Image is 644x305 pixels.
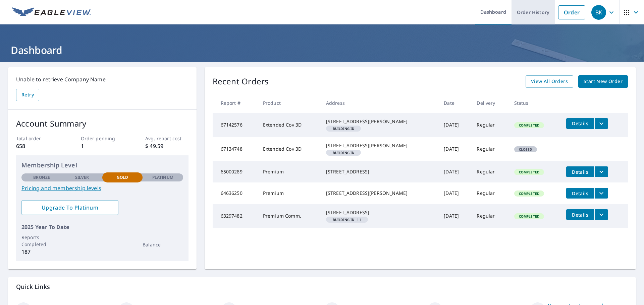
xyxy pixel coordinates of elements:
td: Regular [471,137,508,161]
td: [DATE] [438,204,471,228]
p: Reports Completed [21,234,62,248]
th: Report # [213,93,258,113]
em: Building ID [333,151,355,154]
div: [STREET_ADDRESS][PERSON_NAME] [326,190,433,197]
p: Gold [117,174,128,180]
img: EV Logo [12,7,91,17]
span: View All Orders [531,77,568,86]
th: Date [438,93,471,113]
a: Start New Order [578,75,628,88]
th: Delivery [471,93,508,113]
td: 63297482 [213,204,258,228]
button: filesDropdownBtn-65000289 [594,166,608,177]
em: Building ID [333,127,355,130]
span: Details [570,169,590,175]
td: [DATE] [438,161,471,182]
span: 11 [329,218,365,221]
p: Account Summary [16,118,189,130]
a: View All Orders [526,75,573,88]
button: Retry [16,89,39,101]
a: Order [558,5,585,19]
td: Premium [258,161,321,182]
p: 658 [16,142,59,150]
button: detailsBtn-67142576 [566,118,594,129]
div: [STREET_ADDRESS][PERSON_NAME] [326,142,433,149]
span: Completed [515,191,543,196]
span: Retry [21,91,34,99]
a: Upgrade To Platinum [21,200,118,215]
span: Upgrade To Platinum [27,204,113,211]
td: 67134748 [213,137,258,161]
td: Premium Comm. [258,204,321,228]
button: detailsBtn-64636250 [566,188,594,199]
p: 2025 Year To Date [21,223,183,231]
p: Avg. report cost [145,135,188,142]
span: Details [570,212,590,218]
div: [STREET_ADDRESS] [326,209,433,216]
td: [DATE] [438,137,471,161]
div: [STREET_ADDRESS] [326,168,433,175]
td: 64636250 [213,182,258,204]
span: Details [570,190,590,197]
p: 1 [81,142,124,150]
p: Recent Orders [213,75,269,88]
th: Product [258,93,321,113]
span: Details [570,120,590,127]
span: Completed [515,214,543,219]
p: Silver [75,174,89,180]
td: Regular [471,204,508,228]
p: Total order [16,135,59,142]
p: Membership Level [21,161,183,170]
td: Extended Cov 3D [258,113,321,137]
th: Address [321,93,438,113]
p: 187 [21,248,62,256]
div: [STREET_ADDRESS][PERSON_NAME] [326,118,433,125]
p: Platinum [152,174,173,180]
a: Pricing and membership levels [21,184,183,192]
p: Order pending [81,135,124,142]
button: filesDropdownBtn-67142576 [594,118,608,129]
p: Bronze [33,174,50,180]
td: Premium [258,182,321,204]
td: Extended Cov 3D [258,137,321,161]
td: 67142576 [213,113,258,137]
td: Regular [471,161,508,182]
span: Start New Order [584,77,623,86]
h1: Dashboard [8,43,636,57]
button: detailsBtn-63297482 [566,209,594,220]
td: [DATE] [438,182,471,204]
p: Balance [143,241,183,248]
span: Completed [515,170,543,174]
td: [DATE] [438,113,471,137]
div: BK [591,5,606,20]
p: $ 49.59 [145,142,188,150]
th: Status [509,93,561,113]
button: detailsBtn-65000289 [566,166,594,177]
em: Building ID [333,218,355,221]
td: Regular [471,113,508,137]
span: Completed [515,123,543,128]
button: filesDropdownBtn-63297482 [594,209,608,220]
span: Closed [515,147,536,152]
td: Regular [471,182,508,204]
p: Quick Links [16,283,628,291]
button: filesDropdownBtn-64636250 [594,188,608,199]
td: 65000289 [213,161,258,182]
p: Unable to retrieve Company Name [16,75,189,83]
